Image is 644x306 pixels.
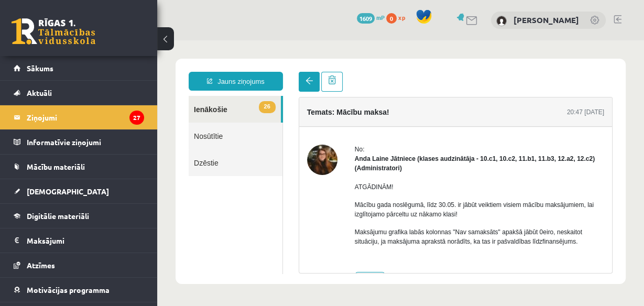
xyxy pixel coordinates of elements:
[357,13,385,21] a: 1609 mP
[27,162,85,171] span: Mācību materiāli
[12,18,95,45] a: Rīgas 1. Tālmācības vidusskola
[129,111,144,125] i: 27
[14,81,144,105] a: Aktuāli
[198,160,447,179] p: Mācību gada noslēgumā, līdz 30.05. ir jābūt veiktiem visiem mācību maksājumiem, lai izglītojamo p...
[31,82,125,109] a: Nosūtītie
[27,130,144,154] legend: Informatīvie ziņojumi
[14,278,144,302] a: Motivācijas programma
[398,13,405,21] span: xp
[14,56,144,80] a: Sākums
[14,105,144,129] a: Ziņojumi27
[27,211,89,221] span: Digitālie materiāli
[150,104,180,135] img: Anda Laine Jātniece (klases audzinātāja - 10.c1, 10.c2, 11.b1, 11.b3, 12.a2, 12.c2)
[102,61,118,73] span: 26
[514,15,579,25] a: [PERSON_NAME]
[386,13,410,21] a: 0 xp
[357,13,375,24] span: 1609
[14,204,144,228] a: Digitālie materiāli
[31,109,125,136] a: Dzēstie
[31,31,126,50] a: Jauns ziņojums
[198,232,228,250] a: Atbildēt
[198,187,447,206] p: Maksājumu grafika labās kolonnas "Nav samaksāts" apakšā jābūt 0eiro, neskaitot situāciju, ja maks...
[150,68,232,76] h4: Temats: Mācību maksa!
[27,63,53,73] span: Sākums
[27,228,144,253] legend: Maksājumi
[14,228,144,253] a: Maksājumi
[198,115,438,132] strong: Anda Laine Jātniece (klases audzinātāja - 10.c1, 10.c2, 11.b1, 11.b3, 12.a2, 12.c2) (Administratori)
[386,13,397,24] span: 0
[27,187,109,196] span: [DEMOGRAPHIC_DATA]
[198,142,447,151] p: ATGĀDINĀM!
[14,130,144,154] a: Informatīvie ziņojumi
[27,260,55,270] span: Atzīmes
[14,179,144,203] a: [DEMOGRAPHIC_DATA]
[31,56,124,82] a: 26Ienākošie
[27,285,110,294] span: Motivācijas programma
[410,67,447,76] div: 20:47 [DATE]
[27,88,52,97] span: Aktuāli
[198,104,447,114] div: No:
[496,16,507,26] img: Sindija Zundovska
[27,105,144,129] legend: Ziņojumi
[14,253,144,277] a: Atzīmes
[14,155,144,179] a: Mācību materiāli
[376,13,385,21] span: mP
